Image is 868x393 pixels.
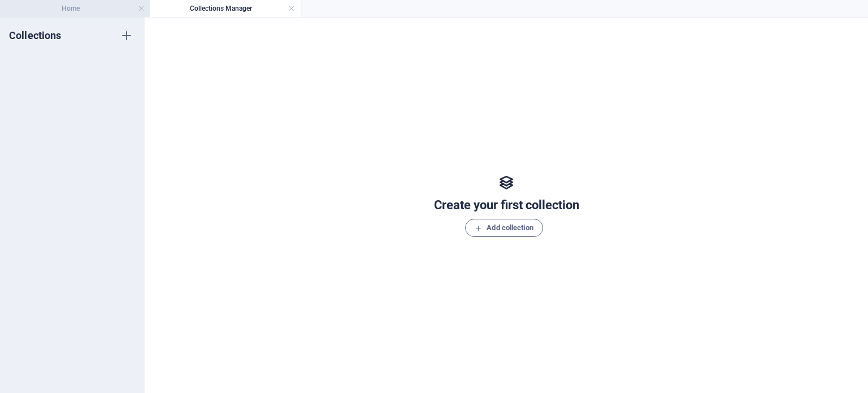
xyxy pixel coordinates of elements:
[434,196,579,214] h5: Create your first collection
[9,29,62,42] h6: Collections
[150,2,301,15] h4: Collections Manager
[120,29,133,42] i: Create new collection
[475,221,533,235] span: Add collection
[465,219,542,237] button: Add collection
